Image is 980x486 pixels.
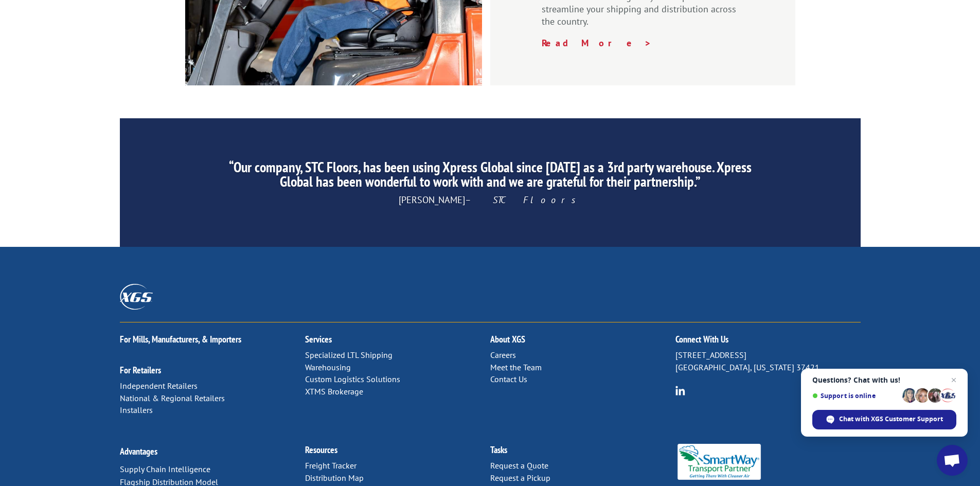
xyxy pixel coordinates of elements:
span: Chat with XGS Customer Support [839,415,943,424]
a: Custom Logistics Solutions [305,374,400,384]
div: Open chat [937,445,968,476]
div: Chat with XGS Customer Support [812,410,956,429]
span: [PERSON_NAME] [399,194,582,206]
a: Installers [120,405,153,415]
h2: Tasks [490,445,675,460]
a: Advantages [120,445,157,457]
a: Distribution Map [305,473,364,483]
span: Close chat [948,374,960,386]
a: Specialized LTL Shipping [305,350,393,360]
a: Careers [490,350,516,360]
span: Questions? Chat with us! [812,376,956,384]
a: For Mills, Manufacturers, & Importers [120,333,241,345]
p: [STREET_ADDRESS] [GEOGRAPHIC_DATA], [US_STATE] 37421 [675,349,861,374]
a: Warehousing [305,362,351,372]
a: Supply Chain Intelligence [120,464,210,474]
img: XGS_Logos_ALL_2024_All_White [120,284,153,309]
a: For Retailers [120,364,161,376]
a: Request a Pickup [490,473,550,483]
span: Support is online [812,392,899,400]
a: Independent Retailers [120,381,198,391]
a: Meet the Team [490,362,542,372]
a: Contact Us [490,374,527,384]
img: Smartway_Logo [675,444,763,480]
em: – STC Floors [465,194,582,206]
a: Read More > [542,37,652,49]
a: Services [305,333,332,345]
a: Resources [305,444,337,456]
a: XTMS Brokerage [305,386,363,397]
h2: “Our company, STC Floors, has been using Xpress Global since [DATE] as a 3rd party warehouse. Xpr... [216,160,763,194]
a: Request a Quote [490,460,548,471]
a: Freight Tracker [305,460,357,471]
a: National & Regional Retailers [120,393,225,403]
a: About XGS [490,333,525,345]
h2: Connect With Us [675,335,861,349]
img: group-6 [675,386,685,395]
